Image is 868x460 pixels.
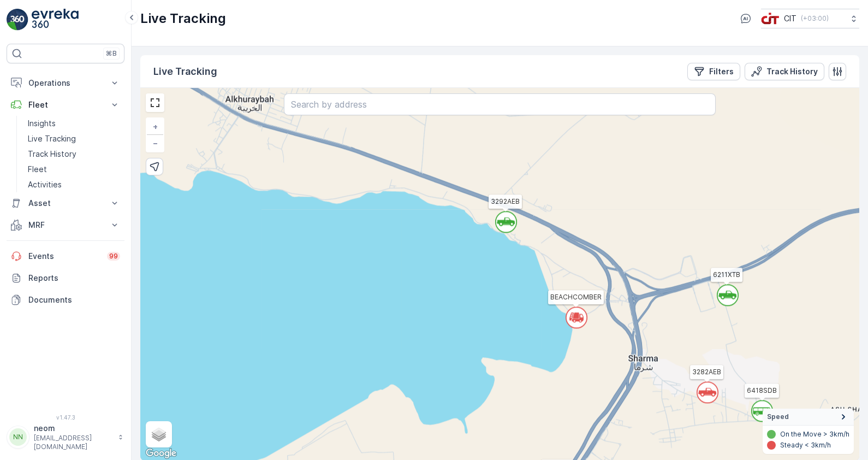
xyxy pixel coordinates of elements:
[28,198,103,209] p: Asset
[23,116,124,131] a: Insights
[7,94,124,116] button: Fleet
[34,423,112,434] p: neom
[153,64,217,79] p: Live Tracking
[153,138,158,148] span: −
[495,211,517,233] svg: `
[697,381,718,403] svg: `
[7,214,124,236] button: MRF
[763,409,854,426] summary: Speed
[766,66,818,77] p: Track History
[784,13,796,24] p: CIT
[28,251,100,262] p: Events
[780,441,831,450] p: Steady < 3km/h
[687,63,740,80] button: Filters
[28,179,62,190] p: Activities
[147,95,163,111] a: View Fullscreen
[767,412,789,421] span: Speed
[495,211,509,227] div: `
[7,9,28,31] img: logo
[7,414,124,421] span: v 1.47.3
[745,63,824,80] button: Track History
[7,289,124,311] a: Documents
[23,162,124,177] a: Fleet
[28,118,56,129] p: Insights
[28,149,76,160] p: Track History
[28,164,47,175] p: Fleet
[106,49,117,58] p: ⌘B
[153,122,158,131] span: +
[284,93,715,115] input: Search by address
[761,13,780,25] img: cit-logo_pOk6rL0.png
[23,146,124,162] a: Track History
[147,119,163,135] a: Zoom In
[717,284,739,306] svg: `
[780,430,849,439] p: On the Move > 3km/h
[23,177,124,192] a: Activities
[147,422,171,446] a: Layers
[717,284,731,300] div: `
[28,220,103,231] p: MRF
[28,78,103,89] p: Operations
[109,251,118,261] p: 99
[28,294,120,305] p: Documents
[23,131,124,146] a: Live Tracking
[147,135,163,151] a: Zoom Out
[761,9,859,28] button: CIT(+03:00)
[7,423,124,451] button: NNneom[EMAIL_ADDRESS][DOMAIN_NAME]
[140,10,226,27] p: Live Tracking
[28,133,76,144] p: Live Tracking
[7,245,124,267] a: Events99
[28,99,103,110] p: Fleet
[697,381,711,398] div: `
[28,273,120,284] p: Reports
[34,434,112,451] p: [EMAIL_ADDRESS][DOMAIN_NAME]
[7,267,124,289] a: Reports
[32,9,79,31] img: logo_light-DOdMpM7g.png
[801,14,829,23] p: ( +03:00 )
[709,66,734,77] p: Filters
[7,72,124,94] button: Operations
[7,192,124,214] button: Asset
[9,428,27,446] div: NN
